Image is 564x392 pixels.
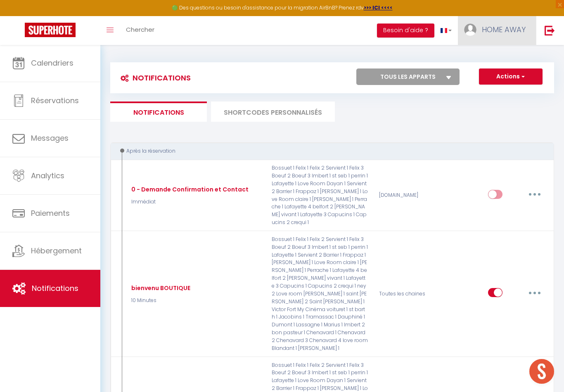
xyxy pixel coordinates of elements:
[129,198,249,206] p: Immédiat
[545,25,555,35] img: logout
[32,283,78,293] span: Notifications
[31,133,69,143] span: Messages
[464,24,476,36] img: ...
[118,147,538,155] div: Après la réservation
[126,25,154,34] span: Chercher
[31,246,82,256] span: Hébergement
[211,102,335,122] li: SHORTCODES PERSONNALISÉS
[116,68,191,87] h3: Notifications
[31,208,70,218] span: Paiements
[31,95,79,106] span: Réservations
[129,185,249,194] div: 0 - Demande Confirmation et Contact
[482,24,526,35] span: HOME AWAY
[110,102,207,122] li: Notifications
[31,170,64,181] span: Analytics
[373,236,445,352] div: Toutes les chaines
[129,297,190,305] p: 10 Minutes
[458,16,536,45] a: ... HOME AWAY
[266,236,373,352] p: Bossuet 1 Felix 1 Felix 2 Servient 1 Felix 3 Boeuf 2 Boeuf 3 Imbert 1 st seb 1 perrin 1 Lafayette...
[120,16,161,45] a: Chercher
[31,58,73,68] span: Calendriers
[129,283,190,293] div: bienvenu BOUTIQUE
[529,359,554,384] div: Ouvrir le chat
[266,164,373,227] p: Bossuet 1 Felix 1 Felix 2 Servient 1 Felix 3 Boeuf 2 Boeuf 3 Imbert 1 st seb 1 perrin 1 Lafayette...
[377,24,434,38] button: Besoin d'aide ?
[25,23,76,37] img: Super Booking
[479,68,543,85] button: Actions
[364,4,393,11] a: >>> ICI <<<<
[373,164,445,227] div: [DOMAIN_NAME]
